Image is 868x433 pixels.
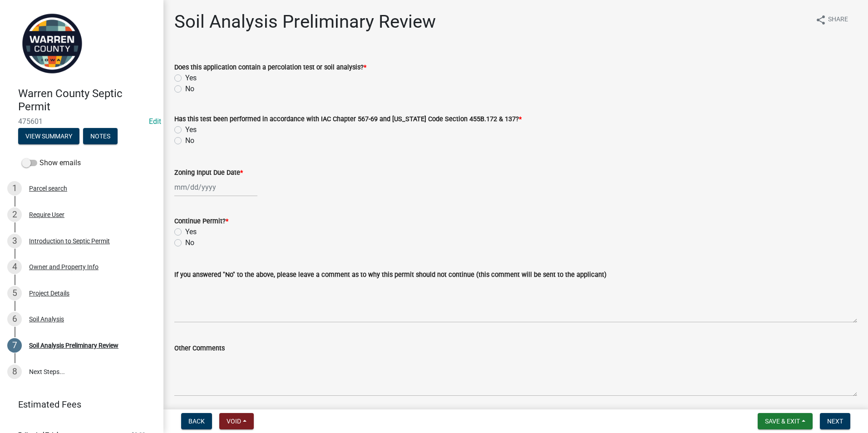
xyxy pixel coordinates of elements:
[185,84,194,94] label: No
[820,413,850,429] button: Next
[174,345,225,352] label: Other Comments
[7,260,22,274] div: 4
[827,418,843,425] span: Next
[29,342,118,349] div: Soil Analysis Preliminary Review
[7,364,22,379] div: 8
[18,117,145,126] span: 475601
[815,15,826,25] i: share
[174,116,522,123] label: Has this test been performed in accordance with IAC Chapter 567-69 and [US_STATE] Code Section 45...
[185,124,197,135] label: Yes
[808,11,855,29] button: shareShare
[29,264,99,270] div: Owner and Property Info
[7,395,149,413] a: Estimated Fees
[29,238,110,244] div: Introduction to Septic Permit
[174,218,228,225] label: Continue Permit?
[174,64,366,71] label: Does this application contain a percolation test or soil analysis?
[83,133,118,140] wm-modal-confirm: Notes
[758,413,813,429] button: Save & Exit
[174,11,436,33] h1: Soil Analysis Preliminary Review
[18,10,86,78] img: Warren County, Iowa
[149,117,161,126] wm-modal-confirm: Edit Application Number
[227,418,241,425] span: Void
[185,135,194,146] label: No
[22,157,81,168] label: Show emails
[181,413,212,429] button: Back
[174,170,243,176] label: Zoning Input Due Date
[188,418,205,425] span: Back
[83,128,118,144] button: Notes
[185,73,197,84] label: Yes
[7,286,22,300] div: 5
[7,234,22,248] div: 3
[174,272,607,278] label: If you answered "No" to the above, please leave a comment as to why this permit should not contin...
[219,413,254,429] button: Void
[7,181,22,196] div: 1
[29,212,64,218] div: Require User
[828,15,848,25] span: Share
[185,237,194,248] label: No
[174,178,257,197] input: mm/dd/yyyy
[18,87,156,113] h4: Warren County Septic Permit
[18,133,79,140] wm-modal-confirm: Summary
[18,128,79,144] button: View Summary
[7,312,22,326] div: 6
[765,418,800,425] span: Save & Exit
[29,185,67,192] div: Parcel search
[29,316,64,322] div: Soil Analysis
[29,290,69,296] div: Project Details
[7,207,22,222] div: 2
[7,338,22,353] div: 7
[185,226,197,237] label: Yes
[149,117,161,126] a: Edit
